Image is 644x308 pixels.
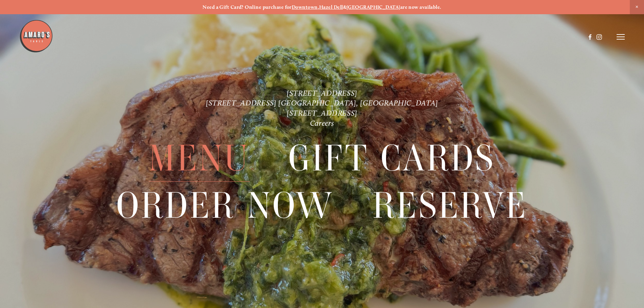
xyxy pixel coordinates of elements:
[288,135,495,182] a: Gift Cards
[116,182,334,229] a: Order Now
[287,109,357,118] a: [STREET_ADDRESS]
[202,4,292,10] strong: Need a Gift Card? Online purchase for
[288,135,495,182] span: Gift Cards
[318,4,319,10] strong: ,
[310,119,334,128] a: Careers
[19,19,53,53] img: Amaro's Table
[206,98,438,108] a: [STREET_ADDRESS] [GEOGRAPHIC_DATA], [GEOGRAPHIC_DATA]
[149,135,249,182] a: Menu
[373,182,528,229] a: Reserve
[347,4,400,10] a: [GEOGRAPHIC_DATA]
[343,4,347,10] strong: &
[149,135,249,182] span: Menu
[116,182,334,229] span: Order Now
[287,89,357,98] a: [STREET_ADDRESS]
[319,4,343,10] a: Hazel Dell
[292,4,318,10] a: Downtown
[400,4,442,10] strong: are now available.
[373,182,528,229] span: Reserve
